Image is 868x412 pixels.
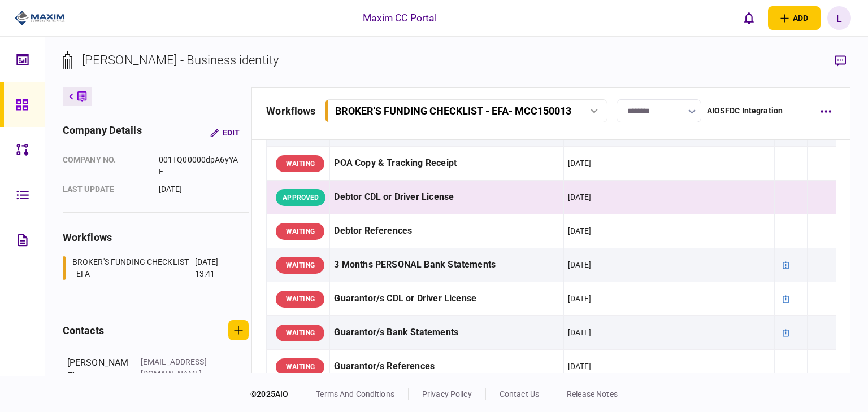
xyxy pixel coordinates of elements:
[276,189,325,206] div: APPROVED
[334,218,559,244] div: Debtor References
[276,358,324,375] div: WAITING
[63,154,147,178] div: company no.
[63,256,235,280] a: BROKER'S FUNDING CHECKLIST - EFA[DATE] 13:41
[737,6,761,30] button: open notifications list
[568,327,592,338] div: [DATE]
[63,230,249,245] div: workflows
[82,51,279,69] div: [PERSON_NAME] - Business identity
[325,99,607,122] button: BROKER'S FUNDING CHECKLIST - EFA- MCC150013
[568,191,592,203] div: [DATE]
[276,291,324,308] div: WAITING
[276,155,324,172] div: WAITING
[363,11,437,25] div: Maxim CC Portal
[568,259,592,270] div: [DATE]
[707,105,783,117] div: AIOSFDC Integration
[335,105,571,117] div: BROKER'S FUNDING CHECKLIST - EFA - MCC150013
[334,185,559,210] div: Debtor CDL or Driver License
[159,154,241,178] div: 001TQ00000dpA6yYAE
[500,389,539,398] a: contact us
[72,256,192,280] div: BROKER'S FUNDING CHECKLIST - EFA
[67,356,129,392] div: [PERSON_NAME]
[422,389,472,398] a: privacy policy
[827,6,851,30] button: L
[334,286,559,312] div: Guarantor/s CDL or Driver License
[276,325,324,341] div: WAITING
[568,157,592,169] div: [DATE]
[195,256,235,280] div: [DATE] 13:41
[276,257,324,274] div: WAITING
[63,183,147,195] div: last update
[334,320,559,345] div: Guarantor/s Bank Statements
[15,10,65,27] img: client company logo
[568,225,592,236] div: [DATE]
[63,122,142,143] div: company details
[334,354,559,379] div: Guarantor/s References
[334,252,559,278] div: 3 Months PERSONAL Bank Statements
[63,323,104,338] div: contacts
[316,389,394,398] a: terms and conditions
[334,151,559,176] div: POA Copy & Tracking Receipt
[250,388,302,400] div: © 2025 AIO
[768,6,821,30] button: open adding identity options
[266,103,315,119] div: workflows
[567,389,618,398] a: release notes
[568,293,592,304] div: [DATE]
[159,183,241,195] div: [DATE]
[201,122,249,143] button: Edit
[141,356,214,380] div: [EMAIL_ADDRESS][DOMAIN_NAME]
[568,361,592,372] div: [DATE]
[276,223,324,240] div: WAITING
